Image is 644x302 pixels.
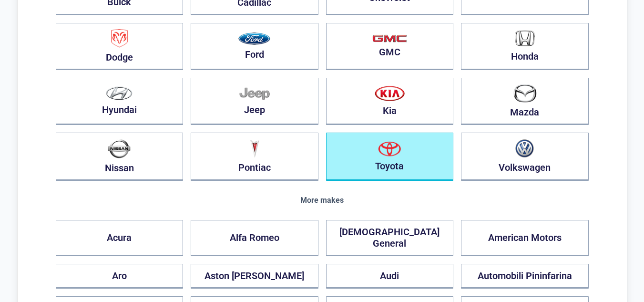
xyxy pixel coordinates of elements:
button: Jeep [191,78,318,125]
div: More makes [56,196,589,205]
button: Ford [191,23,318,70]
button: Acura [56,220,184,256]
button: Aston [PERSON_NAME] [191,264,318,289]
button: Dodge [56,23,184,70]
button: Volkswagen [461,133,589,181]
button: Mazda [461,78,589,125]
button: Kia [326,78,454,125]
button: Hyundai [56,78,184,125]
button: Nissan [56,133,184,181]
button: American Motors [461,220,589,256]
button: Automobili Pininfarina [461,264,589,289]
button: Toyota [326,133,454,181]
button: Honda [461,23,589,70]
button: [DEMOGRAPHIC_DATA] General [326,220,454,256]
button: Aro [56,264,184,289]
button: Audi [326,264,454,289]
button: Alfa Romeo [191,220,318,256]
button: GMC [326,23,454,70]
button: Pontiac [191,133,318,181]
